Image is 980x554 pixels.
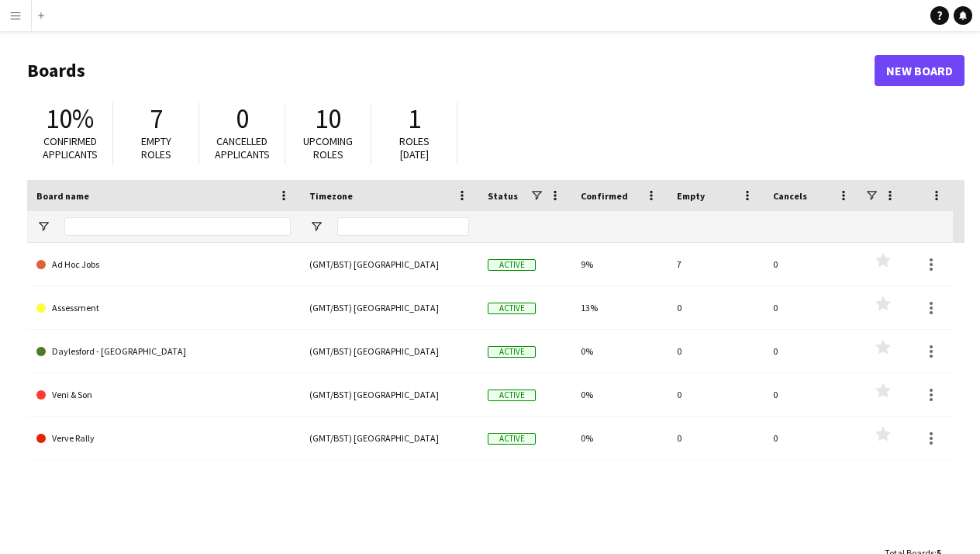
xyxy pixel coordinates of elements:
span: Timezone [309,190,353,202]
a: Veni & Son [36,373,291,417]
span: Board name [36,190,89,202]
span: 7 [150,102,163,136]
span: 10% [46,102,94,136]
div: 0% [571,330,668,372]
h1: Boards [27,59,875,82]
span: Upcoming roles [303,134,353,161]
span: Active [488,390,536,401]
div: 0 [764,243,860,286]
div: 13% [571,286,668,329]
span: Cancels [773,190,807,202]
input: Timezone Filter Input [337,217,469,236]
a: Daylesford - [GEOGRAPHIC_DATA] [36,330,291,373]
input: Board name Filter Input [64,217,291,236]
div: 0% [571,373,668,416]
a: New Board [875,55,964,86]
div: 7 [668,243,764,286]
div: 0% [571,417,668,459]
span: Roles [DATE] [399,134,430,161]
a: Verve Rally [36,417,291,460]
span: 0 [236,102,249,136]
button: Open Filter Menu [36,220,50,234]
span: Active [488,433,536,445]
div: (GMT/BST) [GEOGRAPHIC_DATA] [300,286,478,329]
div: 0 [668,286,764,329]
div: 0 [764,286,860,329]
div: (GMT/BST) [GEOGRAPHIC_DATA] [300,243,478,286]
div: (GMT/BST) [GEOGRAPHIC_DATA] [300,330,478,372]
span: Empty roles [141,134,171,161]
a: Ad Hoc Jobs [36,243,291,286]
span: Cancelled applicants [215,134,270,161]
span: Active [488,303,536,314]
div: 0 [668,330,764,372]
div: 0 [764,330,860,372]
div: (GMT/BST) [GEOGRAPHIC_DATA] [300,417,478,459]
div: 0 [668,417,764,459]
div: (GMT/BST) [GEOGRAPHIC_DATA] [300,373,478,416]
span: Confirmed applicants [43,134,98,161]
div: 0 [668,373,764,416]
div: 9% [571,243,668,286]
span: 1 [408,102,421,136]
button: Open Filter Menu [309,220,323,234]
span: Active [488,259,536,271]
div: 0 [764,417,860,459]
span: Confirmed [581,190,628,202]
span: Empty [677,190,705,202]
div: 0 [764,373,860,416]
span: 10 [315,102,341,136]
a: Assessment [36,286,291,330]
span: Status [488,190,518,202]
span: Active [488,346,536,358]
